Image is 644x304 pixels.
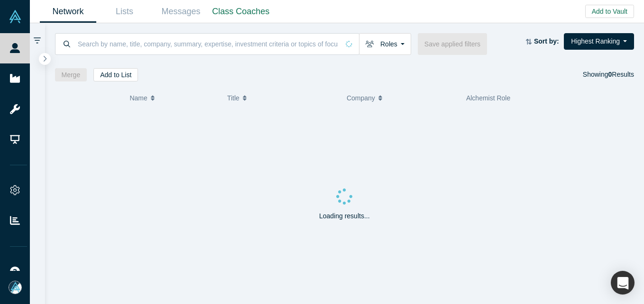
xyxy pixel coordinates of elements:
div: Showing [583,68,634,81]
strong: Sort by: [534,37,559,45]
button: Name [129,88,217,108]
button: Add to Vault [585,5,634,18]
img: Mia Scott's Account [9,281,22,294]
span: Name [129,88,147,108]
p: Loading results... [319,211,370,221]
img: Alchemist Vault Logo [9,10,22,23]
strong: 0 [608,71,612,78]
a: Network [40,0,96,23]
span: Title [227,88,239,108]
button: Roles [359,33,411,55]
button: Add to List [93,68,138,81]
a: Lists [96,0,153,23]
button: Merge [55,68,87,81]
a: Class Coaches [209,0,273,23]
span: Company [347,88,375,108]
input: Search by name, title, company, summary, expertise, investment criteria or topics of focus [77,33,339,55]
span: Results [608,71,634,78]
button: Save applied filters [418,33,487,55]
span: Alchemist Role [466,94,510,102]
a: Messages [153,0,209,23]
button: Company [347,88,456,108]
button: Title [227,88,337,108]
button: Highest Ranking [564,33,634,50]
